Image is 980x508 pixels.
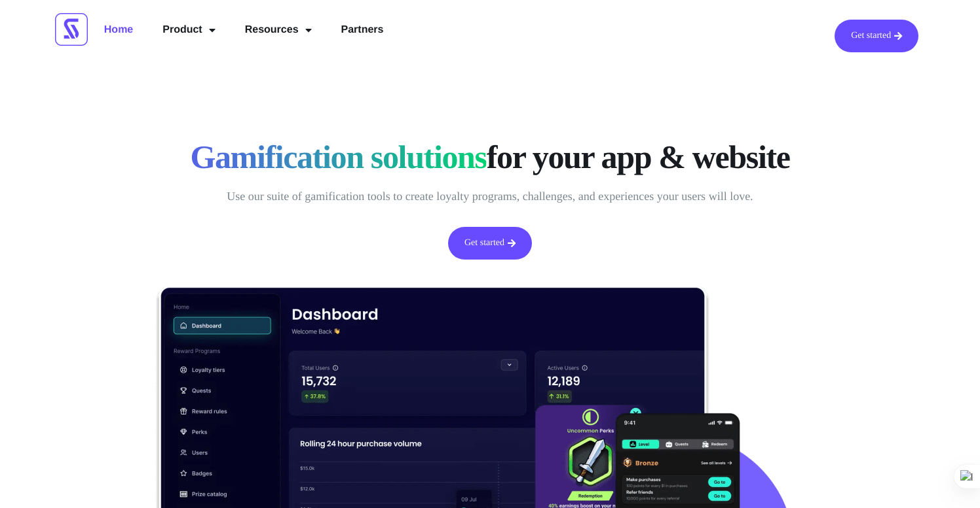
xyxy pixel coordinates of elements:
a: Get started [448,227,532,260]
a: Resources [235,20,322,41]
a: Home [94,20,143,41]
span: Get started [464,239,504,248]
span: Gamification solutions [190,137,486,177]
img: Scrimmage Square Icon Logo [55,13,88,46]
span: Get started [851,31,891,41]
a: Product [153,20,225,41]
a: Partners [331,20,394,41]
h1: for your app & website [169,137,811,177]
p: Use our suite of gamification tools to create loyalty programs, challenges, and experiences your ... [169,186,811,207]
a: Get started [835,20,918,52]
nav: Menu [94,20,394,41]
